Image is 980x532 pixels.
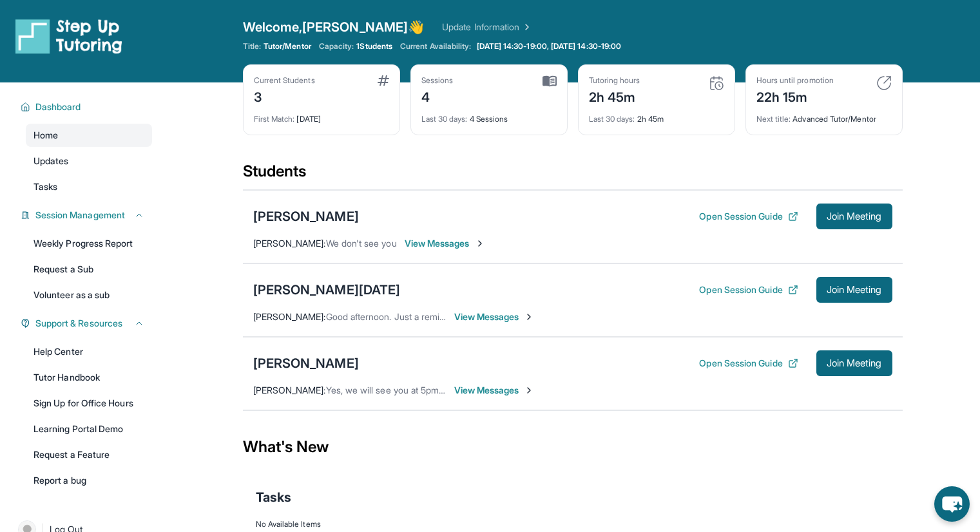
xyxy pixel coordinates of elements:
[756,86,834,106] div: 22h 15m
[816,277,892,303] button: Join Meeting
[756,106,892,124] div: Advanced Tutor/Mentor
[356,41,392,52] span: 1 Students
[589,106,724,124] div: 2h 45m
[243,41,261,52] span: Title:
[30,209,144,222] button: Session Management
[26,175,152,198] a: Tasks
[326,311,667,322] span: Good afternoon. Just a reminder, we have a meeting up at 6 pm. I will see you then.
[709,75,724,91] img: card
[816,350,892,376] button: Join Meeting
[421,106,557,124] div: 4 Sessions
[756,114,791,124] span: Next title :
[253,385,326,395] span: [PERSON_NAME] :
[26,283,152,307] a: Volunteer as a sub
[319,41,354,52] span: Capacity:
[254,114,295,124] span: First Match :
[326,385,476,395] span: Yes, we will see you at 5pm. Thanks!
[827,286,882,294] span: Join Meeting
[254,86,315,106] div: 3
[253,281,401,299] div: [PERSON_NAME][DATE]
[477,41,622,52] span: [DATE] 14:30-19:00, [DATE] 14:30-19:00
[15,18,122,54] img: logo
[442,21,532,33] a: Update Information
[34,155,69,167] span: Updates
[30,317,144,330] button: Support & Resources
[253,354,359,372] div: [PERSON_NAME]
[589,114,635,124] span: Last 30 days :
[254,75,315,86] div: Current Students
[827,359,882,367] span: Join Meeting
[421,114,468,124] span: Last 30 days :
[699,210,798,223] button: Open Session Guide
[256,519,890,529] div: No Available Items
[421,75,454,86] div: Sessions
[264,41,311,52] span: Tutor/Mentor
[454,310,535,323] span: View Messages
[589,75,640,86] div: Tutoring hours
[254,106,389,124] div: [DATE]
[543,75,557,87] img: card
[243,18,425,36] span: Welcome, [PERSON_NAME] 👋
[475,238,485,249] img: Chevron-Right
[524,312,534,322] img: Chevron-Right
[26,232,152,255] a: Weekly Progress Report
[26,124,152,147] a: Home
[26,366,152,389] a: Tutor Handbook
[519,21,532,33] img: Chevron Right
[699,283,798,296] button: Open Session Guide
[35,209,125,222] span: Session Management
[326,238,397,249] span: We don't see you
[35,317,122,330] span: Support & Resources
[378,75,389,86] img: card
[243,419,903,475] div: What's New
[934,486,970,522] button: chat-button
[421,86,454,106] div: 4
[30,100,144,113] button: Dashboard
[699,357,798,370] button: Open Session Guide
[405,237,485,250] span: View Messages
[253,311,326,322] span: [PERSON_NAME] :
[34,180,57,193] span: Tasks
[589,86,640,106] div: 2h 45m
[876,75,892,91] img: card
[253,238,326,249] span: [PERSON_NAME] :
[26,392,152,415] a: Sign Up for Office Hours
[400,41,471,52] span: Current Availability:
[243,161,903,189] div: Students
[26,340,152,363] a: Help Center
[26,258,152,281] a: Request a Sub
[474,41,624,52] a: [DATE] 14:30-19:00, [DATE] 14:30-19:00
[35,100,81,113] span: Dashboard
[454,384,535,397] span: View Messages
[26,469,152,492] a: Report a bug
[827,213,882,220] span: Join Meeting
[524,385,534,395] img: Chevron-Right
[26,149,152,173] a: Updates
[816,204,892,229] button: Join Meeting
[26,443,152,466] a: Request a Feature
[253,207,359,225] div: [PERSON_NAME]
[26,417,152,441] a: Learning Portal Demo
[34,129,58,142] span: Home
[256,488,291,506] span: Tasks
[756,75,834,86] div: Hours until promotion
